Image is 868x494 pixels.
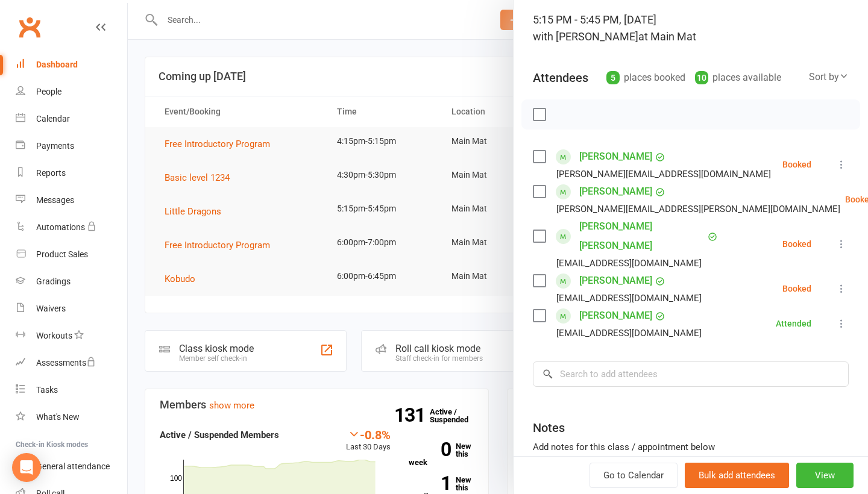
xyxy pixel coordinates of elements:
a: General attendance kiosk mode [16,453,127,480]
a: What's New [16,404,127,431]
div: Attended [776,319,811,328]
a: Calendar [16,105,127,133]
div: [PERSON_NAME][EMAIL_ADDRESS][DOMAIN_NAME] [556,166,771,182]
a: Messages [16,187,127,214]
div: Calendar [36,114,70,123]
div: Attendees [533,69,588,86]
div: General attendance [36,461,110,471]
div: Dashboard [36,60,78,69]
div: What's New [36,412,80,422]
a: Assessments [16,349,127,377]
button: View [796,463,854,488]
div: 10 [695,71,708,84]
a: [PERSON_NAME] [579,147,652,166]
a: [PERSON_NAME] [579,271,652,290]
div: [EMAIL_ADDRESS][DOMAIN_NAME] [556,255,702,271]
a: Dashboard [16,51,127,78]
div: Assessments [36,358,96,367]
div: People [36,87,61,96]
div: Booked [782,240,811,248]
a: Product Sales [16,241,127,268]
a: Reports [16,160,127,187]
div: Gradings [36,277,71,286]
div: Notes [533,419,565,436]
a: Go to Calendar [590,463,678,488]
a: Workouts [16,322,127,349]
a: [PERSON_NAME] [579,306,652,325]
a: Payments [16,133,127,160]
span: at Main Mat [638,30,696,43]
div: Reports [36,168,66,178]
div: places available [695,69,781,86]
div: 5 [606,71,620,84]
div: Waivers [36,304,66,313]
div: 5:15 PM - 5:45 PM, [DATE] [533,11,849,45]
div: Booked [782,284,811,293]
a: People [16,78,127,105]
a: [PERSON_NAME] [579,182,652,201]
div: Payments [36,141,74,151]
div: places booked [606,69,685,86]
a: Automations [16,214,127,241]
a: Waivers [16,295,127,322]
a: Tasks [16,377,127,404]
div: Open Intercom Messenger [12,453,41,482]
span: with [PERSON_NAME] [533,30,638,43]
div: Messages [36,195,74,205]
a: [PERSON_NAME] [PERSON_NAME] [579,217,705,255]
div: Add notes for this class / appointment below [533,440,849,454]
div: Workouts [36,331,72,340]
a: Clubworx [14,12,45,42]
div: [EMAIL_ADDRESS][DOMAIN_NAME] [556,290,702,306]
input: Search to add attendees [533,361,849,387]
button: Bulk add attendees [685,463,789,488]
a: Gradings [16,268,127,295]
div: Booked [782,160,811,169]
div: [EMAIL_ADDRESS][DOMAIN_NAME] [556,325,702,341]
div: [PERSON_NAME][EMAIL_ADDRESS][PERSON_NAME][DOMAIN_NAME] [556,201,840,217]
div: Product Sales [36,249,88,259]
div: Automations [36,222,85,232]
div: Sort by [809,69,849,85]
div: Tasks [36,385,58,395]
